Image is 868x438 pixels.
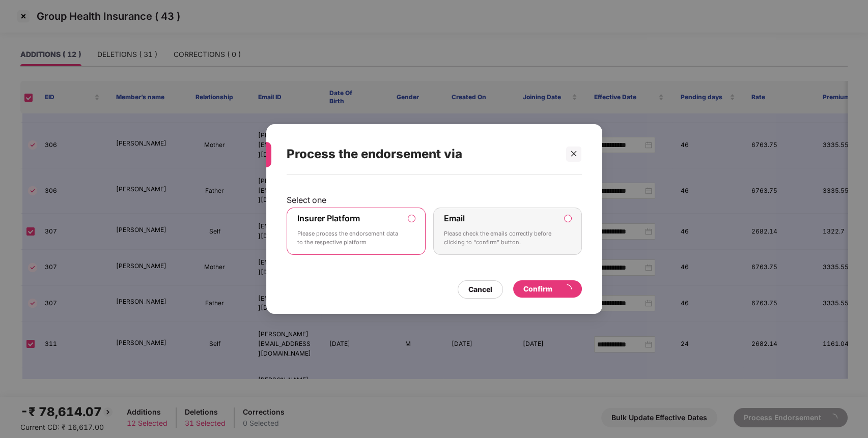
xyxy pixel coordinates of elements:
[287,134,557,174] div: Process the endorsement via
[297,229,401,247] p: Please process the endorsement data to the respective platform
[523,283,572,295] div: Confirm
[444,213,465,223] label: Email
[287,195,582,205] p: Select one
[468,284,492,295] div: Cancel
[408,215,415,222] input: Insurer PlatformPlease process the endorsement data to the respective platform
[297,213,360,223] label: Insurer Platform
[570,150,577,157] span: close
[444,229,556,247] p: Please check the emails correctly before clicking to “confirm” button.
[565,215,571,222] input: EmailPlease check the emails correctly before clicking to “confirm” button.
[563,284,572,294] span: loading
